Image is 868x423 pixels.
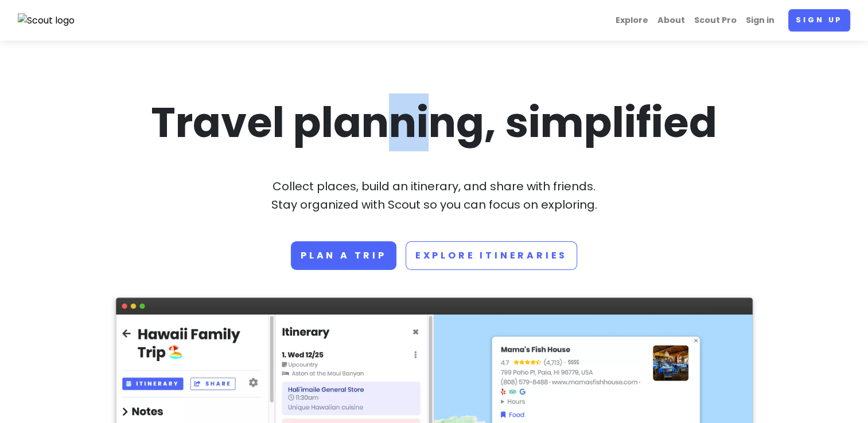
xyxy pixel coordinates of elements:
[741,9,779,32] a: Sign in
[690,9,741,32] a: Scout Pro
[116,96,753,150] h1: Travel planning, simplified
[116,177,753,214] p: Collect places, build an itinerary, and share with friends. Stay organized with Scout so you can ...
[406,241,577,270] a: Explore Itineraries
[653,9,690,32] a: About
[611,9,653,32] a: Explore
[18,13,75,28] img: Scout logo
[788,9,850,32] a: Sign up
[291,241,396,270] a: Plan a trip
